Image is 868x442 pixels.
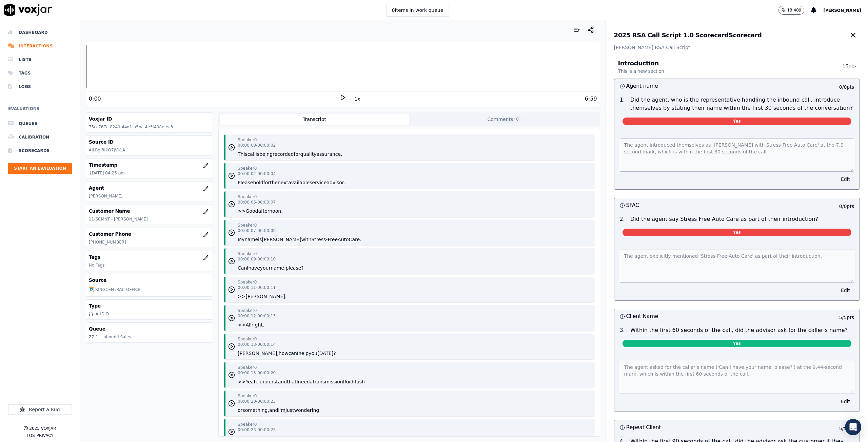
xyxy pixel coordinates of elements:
button: [PERSON_NAME] [823,6,868,14]
button: All [246,321,252,328]
button: have [248,265,260,271]
button: with [301,236,312,243]
h3: 2025 RSA Call Script 1.0 Scorecard Scorecard [614,32,762,38]
button: Auto [338,236,349,243]
span: [PERSON_NAME] [823,8,861,13]
button: name, [271,265,285,271]
p: 2 . [617,215,628,223]
button: advisor. [327,179,345,186]
p: 00:00:20 - 00:00:23 [238,399,276,404]
button: available [288,179,310,186]
a: Scorecards [8,144,72,157]
button: call [248,151,256,157]
button: quality [300,151,317,157]
button: Comments [409,114,599,125]
p: 00:00:13 - 00:00:14 [238,342,276,347]
h3: Repeat Client [620,423,737,432]
h3: Client Name [620,312,737,321]
p: [DATE] 04:25 pm [90,170,210,176]
h3: SFAC [620,201,737,210]
p: Did the agent say Stress Free Auto Care as part of their introduction? [630,215,818,223]
h6: Evaluations [8,105,72,117]
button: >> [238,378,245,385]
a: Lists [8,53,72,66]
button: Edit [837,174,854,184]
button: your [260,265,271,271]
button: in [282,435,287,442]
div: 6:59 [585,95,597,103]
button: flush [353,378,365,385]
p: Speaker 0 [238,365,257,370]
button: Stress [311,236,326,243]
button: >> [238,293,245,300]
p: 00:00:00 - 00:00:02 [238,143,276,148]
button: is [258,236,262,243]
a: Queues [8,117,72,130]
a: Interactions [8,39,72,53]
button: I [297,350,298,357]
button: and [269,407,278,414]
button: right. [252,321,264,328]
p: 5 / 5 pts [839,425,854,432]
p: 00:00:09 - 00:00:10 [238,256,276,262]
button: recorded [273,151,294,157]
p: 2025 Voxjar [29,426,56,431]
h3: Customer Name [89,208,210,214]
button: is [256,151,259,157]
button: to [287,435,291,442]
p: Speaker 0 [238,308,257,313]
span: Yes [623,118,851,125]
button: Please [238,179,253,186]
p: ZZ 1 - Inbound Sales [89,334,210,340]
button: 13,409 [778,6,804,15]
div: AUDIO [96,311,109,317]
button: 1x [353,94,361,104]
h3: Source [89,277,210,283]
button: I [247,265,248,271]
p: [PERSON_NAME] [89,193,210,199]
button: Privacy [37,433,54,438]
button: Can [238,265,247,271]
button: a [310,378,313,385]
button: or [238,407,242,414]
button: that [287,378,296,385]
p: [PHONE_NUMBER] [89,239,210,245]
button: I [241,435,242,442]
button: TOS [26,433,35,438]
p: 0 / 0 pts [839,203,854,210]
p: 10 pts [816,62,856,75]
button: >> [238,321,245,328]
button: [DATE]? [317,350,336,357]
button: afternoon. [258,208,282,214]
button: transmission [313,378,343,385]
button: that [299,435,309,442]
span: 0 [514,116,520,122]
div: 0:00 [89,95,101,103]
button: Transcript [220,114,409,125]
h3: Introduction [618,60,816,75]
span: Yes [623,340,851,347]
button: Edit [837,397,854,406]
button: I [258,378,260,385]
p: 75cc767c-8240-44d1-a5bc-4e3f498efec3 [89,124,210,130]
a: Calibration [8,130,72,144]
a: Tags [8,66,72,80]
button: hold [253,179,263,186]
button: get [291,435,299,442]
p: 3 . [617,326,628,334]
p: 00:00:02 - 00:00:04 [238,171,276,176]
img: RINGCENTRAL_OFFICE_icon [89,287,94,292]
button: Start an Evaluation [8,163,72,174]
a: Logs [8,80,72,93]
button: [PERSON_NAME], [238,350,279,357]
p: Speaker 0 [238,279,257,285]
p: AJLBgI3fkO7jVs1A [89,147,210,153]
p: Speaker 0 [238,137,257,143]
h3: Agent [89,185,210,191]
button: how [279,350,289,357]
p: Did the agent, who is the representative handling the inbound call, introduce themselves by stati... [630,96,854,112]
